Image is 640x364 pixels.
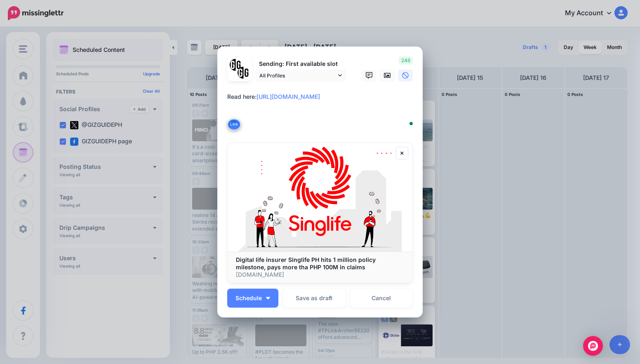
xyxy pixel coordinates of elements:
a: All Profiles [255,70,346,82]
b: Digital life insurer Singlife PH hits 1 million policy milestone, pays more tha PHP 100M in claims [236,256,376,271]
div: Open Intercom Messenger [583,336,603,356]
button: Link [227,118,241,131]
span: Schedule [235,295,262,301]
img: JT5sWCfR-79925.png [238,67,249,79]
textarea: To enrich screen reader interactions, please activate Accessibility in Grammarly extension settings [227,92,417,131]
a: Cancel [350,289,413,308]
div: Read here: [227,92,417,102]
button: Save as draft [282,289,346,308]
img: Digital life insurer Singlife PH hits 1 million policy milestone, pays more tha PHP 100M in claims [228,143,412,252]
p: Sending: First available slot [255,59,346,69]
span: 246 [399,56,413,65]
img: 353459792_649996473822713_4483302954317148903_n-bsa138318.png [230,59,242,71]
span: All Profiles [259,71,336,80]
p: [DOMAIN_NAME] [236,271,404,278]
img: arrow-down-white.png [266,297,270,299]
button: Schedule [227,289,278,308]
